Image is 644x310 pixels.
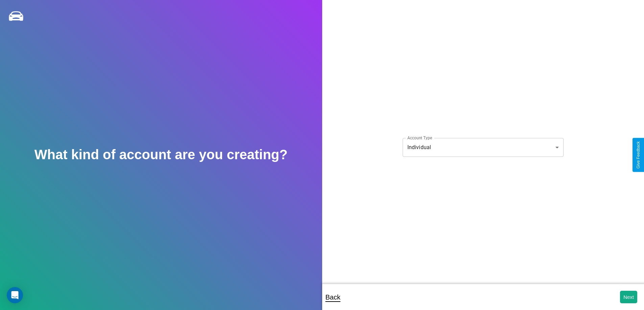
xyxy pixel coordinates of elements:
div: Open Intercom Messenger [7,287,23,303]
button: Next [620,291,637,303]
h2: What kind of account are you creating? [34,147,288,162]
div: Individual [403,138,564,157]
div: Give Feedback [636,141,641,169]
p: Back [326,291,340,303]
label: Account Type [407,135,432,141]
